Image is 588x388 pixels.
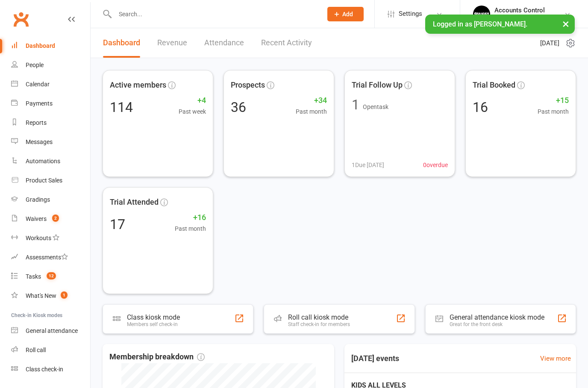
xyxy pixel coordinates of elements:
a: General attendance kiosk mode [11,321,90,341]
a: Automations [11,152,90,171]
div: Assessments [26,254,68,261]
a: Recent Activity [261,28,312,58]
div: Waivers [26,215,47,222]
div: 1 [352,98,359,112]
span: Trial Booked [473,79,515,91]
span: 12 [47,272,56,279]
span: Past month [175,224,206,233]
a: Reports [11,113,90,132]
div: Tasks [26,273,41,280]
div: What's New [26,292,56,299]
button: × [558,15,573,33]
span: 0 overdue [423,160,448,170]
div: Product Sales [26,177,62,184]
span: +15 [538,94,569,107]
span: Membership breakdown [109,351,205,363]
span: Trial Follow Up [352,79,403,91]
div: Staff check-in for members [288,321,350,327]
div: Automations [26,158,60,165]
span: Prospects [231,79,265,91]
div: Accounts Control [494,6,545,14]
input: Search... [112,8,316,20]
span: Trial Attended [110,196,159,209]
div: General attendance kiosk mode [450,313,544,321]
a: Dashboard [103,28,140,58]
a: View more [540,353,571,364]
img: thumb_image1701918351.png [473,6,490,23]
span: Past week [179,107,206,116]
div: General attendance [26,327,78,334]
div: 17 [110,218,125,231]
div: Great for the front desk [450,321,544,327]
div: Roll call [26,347,46,353]
a: Revenue [157,28,187,58]
a: Product Sales [11,171,90,190]
div: People [26,62,44,68]
div: Class check-in [26,366,63,373]
a: Messages [11,132,90,152]
span: Settings [399,4,422,24]
span: 2 [52,215,59,222]
div: Payments [26,100,53,107]
a: Dashboard [11,36,90,56]
span: Past month [538,107,569,116]
div: Class kiosk mode [127,313,180,321]
div: Messages [26,138,53,145]
a: Assessments [11,248,90,267]
span: +16 [175,212,206,224]
div: Workouts [26,235,51,241]
span: +4 [179,94,206,107]
div: [PERSON_NAME] [494,14,545,22]
div: Reports [26,119,47,126]
a: Workouts [11,229,90,248]
span: Past month [296,107,327,116]
div: 114 [110,100,133,114]
h3: [DATE] events [344,351,406,366]
div: Gradings [26,196,50,203]
div: Members self check-in [127,321,180,327]
a: Class kiosk mode [11,360,90,379]
a: Attendance [204,28,244,58]
div: 36 [231,100,246,114]
a: What's New1 [11,286,90,306]
div: Dashboard [26,42,55,49]
div: Roll call kiosk mode [288,313,350,321]
a: Clubworx [10,9,32,30]
div: Calendar [26,81,50,88]
a: Gradings [11,190,90,209]
a: People [11,56,90,75]
a: Payments [11,94,90,113]
a: Roll call [11,341,90,360]
button: Add [327,7,364,21]
span: Active members [110,79,166,91]
a: Waivers 2 [11,209,90,229]
div: 16 [473,100,488,114]
a: Tasks 12 [11,267,90,286]
a: Calendar [11,75,90,94]
span: Logged in as [PERSON_NAME]. [433,20,527,28]
span: 1 Due [DATE] [352,160,384,170]
span: Open task [363,103,388,110]
span: +34 [296,94,327,107]
span: 1 [61,291,68,299]
span: [DATE] [540,38,559,48]
span: Add [342,11,353,18]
